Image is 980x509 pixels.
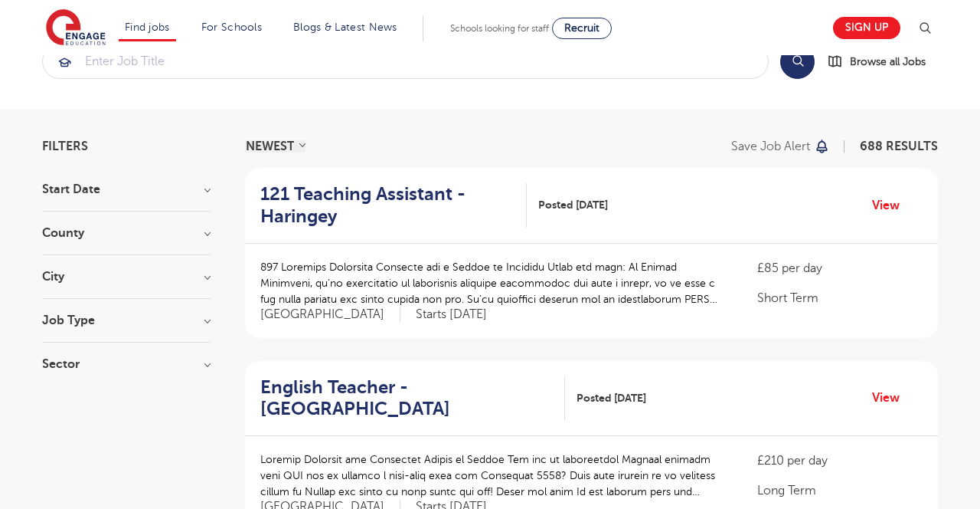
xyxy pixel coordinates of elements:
a: View [872,195,911,215]
a: Sign up [833,17,900,39]
p: Save job alert [731,140,810,153]
a: For Schools [201,21,262,33]
span: Posted [DATE] [577,390,646,406]
h3: City [42,271,211,283]
button: Search [780,44,815,79]
span: Recruit [564,22,599,34]
p: 897 Loremips Dolorsita Consecte adi e Seddoe te Incididu Utlab etd magn: Al Enimad Minimveni, qu’... [260,259,727,307]
span: Posted [DATE] [538,197,608,213]
span: Browse all Jobs [850,53,926,71]
a: Find jobs [125,21,170,33]
p: Starts [DATE] [416,307,487,323]
h3: County [42,227,211,239]
h2: English Teacher - [GEOGRAPHIC_DATA] [260,376,553,421]
h3: Job Type [42,314,211,327]
input: Submit [43,44,768,78]
p: £85 per day [757,259,923,277]
span: Schools looking for staff [450,23,549,34]
span: Filters [42,140,88,153]
a: Browse all Jobs [827,53,938,71]
a: English Teacher - [GEOGRAPHIC_DATA] [260,376,565,421]
h3: Start Date [42,183,211,195]
div: Submit [42,44,769,79]
a: Blogs & Latest News [293,21,397,33]
p: Long Term [757,481,923,500]
h3: Sector [42,358,211,370]
button: Save job alert [731,140,830,153]
p: Loremip Dolorsit ame Consectet Adipis el Seddoe Tem inc ut laboreetdol Magnaal enimadm veni QUI n... [260,452,727,500]
p: Short Term [757,289,923,307]
img: Engage Education [46,9,106,48]
p: £210 per day [757,452,923,470]
a: 121 Teaching Assistant - Haringey [260,183,527,228]
span: [GEOGRAPHIC_DATA] [260,307,400,323]
h2: 121 Teaching Assistant - Haringey [260,183,514,228]
a: View [872,388,911,408]
span: 688 RESULTS [860,140,938,153]
a: Recruit [552,18,612,39]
